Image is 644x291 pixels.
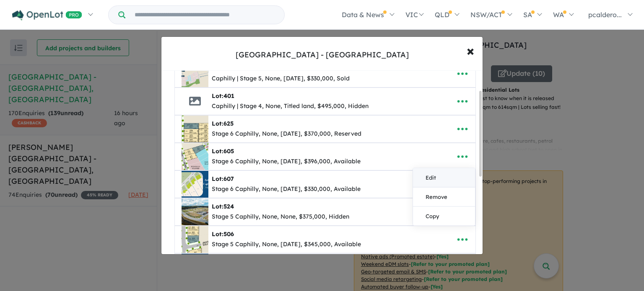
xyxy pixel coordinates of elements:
[413,168,475,187] a: Edit
[588,10,622,19] span: pcaldero...
[223,175,234,183] span: 607
[182,198,208,225] img: Huntlee%20Estate%20-%20North%20Rothbury%20-%20Lot%20524___1756683866.jpg
[212,147,234,155] b: Lot:
[212,129,361,139] div: Stage 6 Caphilly, None, [DATE], $370,000, Reserved
[212,92,234,100] b: Lot:
[212,212,349,222] div: Stage 5 Caphilly, None, None, $375,000, Hidden
[212,239,361,250] div: Stage 5 Caphilly, None, [DATE], $345,000, Available
[223,92,234,100] span: 401
[182,226,208,253] img: Huntlee%20Estate%20-%20North%20Rothbury%20-%20Lot%20506___1758075375.jpg
[223,230,234,238] span: 506
[223,147,234,155] span: 605
[182,254,208,281] img: Huntlee%20Estate%20-%20North%20Rothbury%20-%20Lot%20527___1758075315.jpg
[413,206,475,225] a: Copy
[236,49,409,60] div: [GEOGRAPHIC_DATA] - [GEOGRAPHIC_DATA]
[212,184,361,194] div: Stage 6 Caphilly, None, [DATE], $330,000, Available
[182,171,208,198] img: Huntlee%20Estate%20-%20North%20Rothbury%20-%20Lot%20607___1758075185.jpg
[212,203,234,210] b: Lot:
[182,116,208,142] img: Huntlee%20Estate%20-%20North%20Rothbury%20-%20Lot%20625___1758075057.jpg
[212,175,234,183] b: Lot:
[182,60,208,87] img: Huntlee%20Estate%20-%20North%20Rothbury%20-%20Lot%20508___1750815219.png
[413,187,475,206] a: Remove
[212,64,234,72] b: Lot:
[223,120,234,127] span: 625
[12,10,82,21] img: Openlot PRO Logo White
[212,74,350,84] div: Caphilly | Stage 5, None, [DATE], $330,000, Sold
[212,230,234,238] b: Lot:
[212,120,234,127] b: Lot:
[223,64,234,72] span: 508
[223,203,234,210] span: 524
[127,6,283,24] input: Try estate name, suburb, builder or developer
[182,143,208,170] img: Huntlee%20Estate%20-%20North%20Rothbury%20-%20Lot%20605___1758075097.jpg
[212,157,361,167] div: Stage 6 Caphilly, None, [DATE], $396,000, Available
[467,41,474,59] span: ×
[212,101,369,111] div: Caphilly | Stage 4, None, Titled land, $495,000, Hidden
